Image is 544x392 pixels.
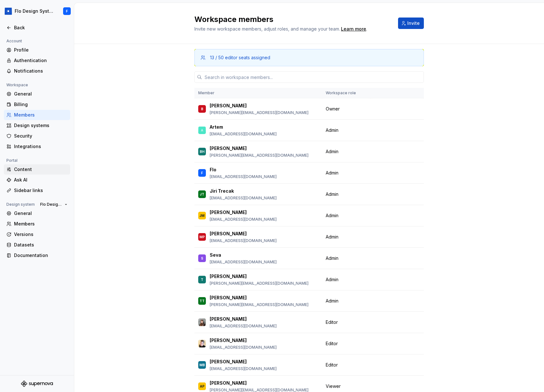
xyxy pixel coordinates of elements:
span: . [340,27,367,32]
span: Editor [326,362,338,368]
p: [EMAIL_ADDRESS][DOMAIN_NAME] [210,174,277,179]
div: Portal [4,157,20,164]
span: Admin [326,276,338,283]
div: Documentation [14,252,68,259]
span: Editor [326,340,338,347]
th: Member [194,88,322,98]
div: Notifications [14,68,68,74]
p: [PERSON_NAME] [210,380,247,386]
div: MP [199,234,205,240]
div: F [201,170,203,176]
a: Datasets [4,240,70,250]
button: Invite [398,18,424,29]
a: Versions [4,229,70,239]
p: [PERSON_NAME][EMAIL_ADDRESS][DOMAIN_NAME] [210,153,308,158]
span: Admin [326,170,338,176]
p: [EMAIL_ADDRESS][DOMAIN_NAME] [210,238,277,243]
span: Owner [326,106,340,112]
div: Security [14,133,68,139]
span: Viewer [326,383,341,389]
div: Versions [14,231,68,238]
a: General [4,208,70,218]
span: Admin [326,127,338,133]
a: Ask AI [4,175,70,185]
span: Invite new workspace members, adjust roles, and manage your team. [194,26,340,32]
div: MB [199,362,205,368]
a: Members [4,110,70,120]
a: Content [4,164,70,175]
p: [EMAIL_ADDRESS][DOMAIN_NAME] [210,366,277,371]
div: Members [14,221,68,227]
div: Billing [14,101,68,108]
div: 13 / 50 editor seats assigned [210,54,270,61]
svg: Supernova Logo [21,381,53,387]
p: Jiri Trecak [210,188,234,194]
p: [PERSON_NAME] [210,231,247,237]
div: Profile [14,47,68,53]
p: [PERSON_NAME][EMAIL_ADDRESS][DOMAIN_NAME] [210,110,308,115]
a: Sidebar links [4,185,70,196]
span: Flo Design System [40,202,62,207]
div: Integrations [14,143,68,150]
p: [EMAIL_ADDRESS][DOMAIN_NAME] [210,217,277,222]
div: Authentication [14,57,68,64]
div: JT [200,191,204,197]
p: [EMAIL_ADDRESS][DOMAIN_NAME] [210,132,277,137]
p: [EMAIL_ADDRESS][DOMAIN_NAME] [210,324,277,329]
div: Members [14,112,68,118]
p: [PERSON_NAME] [210,316,247,322]
a: Members [4,219,70,229]
span: Admin [326,191,338,197]
div: Flo Design System [15,8,55,14]
div: Content [14,166,68,173]
p: [PERSON_NAME] [210,273,247,280]
a: Notifications [4,66,70,76]
p: [EMAIL_ADDRESS][DOMAIN_NAME] [210,345,277,350]
button: Flo Design SystemF [1,4,73,18]
p: [PERSON_NAME] [210,209,247,216]
div: B [201,106,203,112]
h2: Workspace members [194,14,390,25]
div: F [66,9,68,14]
img: Jan Poisl [198,340,206,347]
div: Datasets [14,242,68,248]
p: Artem [210,124,223,130]
p: [PERSON_NAME] [210,359,247,365]
a: Authentication [4,55,70,66]
div: Design system [4,201,37,208]
th: Workspace role [322,88,371,98]
p: [PERSON_NAME][EMAIL_ADDRESS][DOMAIN_NAME] [210,281,308,286]
div: Sidebar links [14,187,68,194]
a: Billing [4,99,70,110]
a: Design systems [4,120,70,131]
img: Aprile Elcich [198,318,206,326]
div: Ask AI [14,177,68,183]
span: Invite [407,20,420,26]
p: [EMAIL_ADDRESS][DOMAIN_NAME] [210,260,277,265]
p: [PERSON_NAME] [210,295,247,301]
div: Design systems [14,122,68,129]
div: Account [4,37,25,45]
p: [PERSON_NAME] [210,103,247,109]
p: Seva [210,252,221,258]
a: General [4,89,70,99]
p: [PERSON_NAME][EMAIL_ADDRESS][DOMAIN_NAME] [210,302,308,307]
div: Back [14,25,68,31]
a: Documentation [4,250,70,260]
input: Search in workspace members... [202,71,424,83]
span: Admin [326,212,338,219]
span: Admin [326,148,338,155]
div: General [14,91,68,97]
p: [PERSON_NAME] [210,145,247,152]
div: S [201,255,203,261]
a: Profile [4,45,70,55]
p: Flo [210,167,216,173]
span: Admin [326,255,338,261]
div: JM [199,212,205,219]
a: Learn more [341,26,366,32]
div: General [14,210,68,217]
div: TT [199,298,205,304]
span: Admin [326,298,338,304]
